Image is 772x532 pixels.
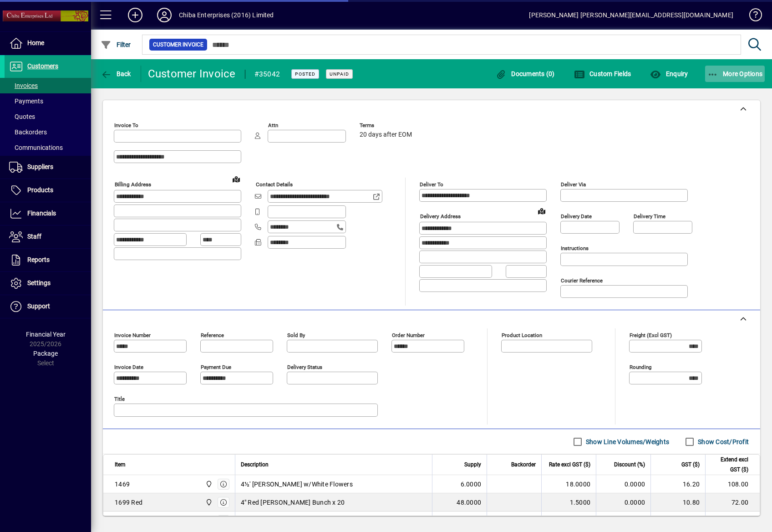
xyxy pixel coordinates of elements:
mat-label: Attn [268,122,278,128]
mat-label: Freight (excl GST) [630,332,672,338]
span: Communications [9,144,63,151]
span: GST ($) [681,460,700,470]
div: Chiba Enterprises (2016) Limited [179,8,274,22]
a: Settings [5,272,91,295]
span: Discount (%) [614,460,645,470]
a: Communications [5,140,91,155]
span: Customers [27,62,58,70]
mat-label: Delivery status [287,364,322,370]
span: Unpaid [330,71,349,77]
div: Customer Invoice [148,66,236,81]
a: Support [5,295,91,318]
span: Package [33,350,58,357]
mat-label: Delivery time [634,213,665,220]
span: Invoices [9,82,38,89]
td: 0.0000 [596,493,650,512]
mat-label: Invoice date [114,364,143,370]
span: 4½' [PERSON_NAME] w/White Flowers [241,480,353,489]
mat-label: Invoice number [114,332,151,338]
span: Description [241,460,269,470]
a: Quotes [5,109,91,124]
span: Reports [27,256,50,263]
td: 0.0000 [596,512,650,530]
span: More Options [707,70,763,77]
button: Custom Fields [572,66,634,82]
app-page-header-button: Back [91,66,141,82]
a: Home [5,32,91,55]
mat-label: Product location [502,332,542,338]
mat-label: Courier Reference [561,277,603,284]
span: Filter [101,41,131,48]
td: 72.00 [705,493,760,512]
span: Posted [295,71,315,77]
a: Financials [5,202,91,225]
mat-label: Sold by [287,332,305,338]
a: Products [5,179,91,202]
a: Reports [5,249,91,271]
a: Payments [5,93,91,109]
span: Products [27,186,53,194]
button: Add [121,7,150,23]
a: View on map [534,204,549,218]
mat-label: Deliver To [420,181,443,188]
span: Financials [27,210,56,217]
span: Home [27,39,44,46]
span: Rate excl GST ($) [549,460,590,470]
div: #35042 [254,67,280,82]
span: Payments [9,97,43,105]
span: Suppliers [27,163,53,170]
span: Terms [360,123,414,128]
a: View on map [229,172,244,186]
mat-label: Delivery date [561,213,592,220]
a: Backorders [5,124,91,140]
a: Suppliers [5,156,91,179]
div: 18.0000 [547,480,590,489]
span: 6.0000 [461,480,482,489]
mat-label: Rounding [630,364,651,370]
a: Staff [5,225,91,248]
span: Staff [27,233,41,240]
span: 20 days after EOM [360,131,412,138]
td: 198.00 [705,512,760,530]
mat-label: Title [114,396,125,402]
span: Quotes [9,113,35,120]
span: Supply [464,460,481,470]
td: 10.80 [650,493,705,512]
td: 29.70 [650,512,705,530]
mat-label: Invoice To [114,122,138,128]
span: Support [27,302,50,310]
span: 48.0000 [457,498,481,507]
label: Show Line Volumes/Weights [584,437,669,446]
span: Backorders [9,128,47,136]
mat-label: Deliver via [561,181,586,188]
button: Back [98,66,133,82]
div: [PERSON_NAME] [PERSON_NAME][EMAIL_ADDRESS][DOMAIN_NAME] [529,8,733,22]
mat-label: Instructions [561,245,589,251]
span: Custom Fields [574,70,631,77]
span: 4" Red [PERSON_NAME] Bunch x 20 [241,498,345,507]
div: 1699 Red [115,498,142,507]
span: Settings [27,279,51,286]
mat-label: Reference [201,332,224,338]
label: Show Cost/Profit [696,437,749,446]
span: Financial Year [26,331,66,338]
mat-label: Payment due [201,364,231,370]
span: Extend excl GST ($) [711,455,748,475]
a: Knowledge Base [742,2,761,31]
span: Enquiry [650,70,688,77]
span: Customer Invoice [153,40,203,49]
mat-label: Order number [392,332,425,338]
button: Documents (0) [493,66,557,82]
td: 108.00 [705,475,760,493]
button: Enquiry [648,66,690,82]
div: 1.5000 [547,498,590,507]
td: 0.0000 [596,475,650,493]
span: Backorder [511,460,536,470]
span: Back [101,70,131,77]
div: 1469 [115,480,130,489]
span: Item [115,460,126,470]
button: Profile [150,7,179,23]
td: 16.20 [650,475,705,493]
button: More Options [705,66,765,82]
button: Filter [98,36,133,53]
